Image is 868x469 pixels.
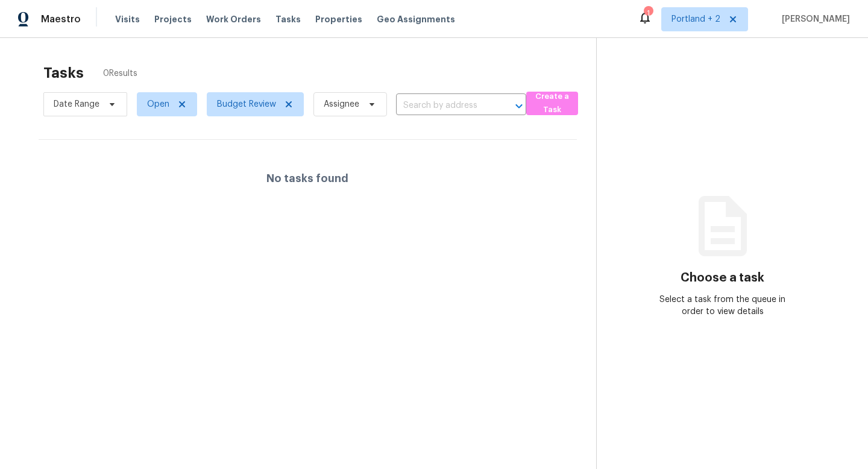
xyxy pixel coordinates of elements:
span: Budget Review [217,98,276,110]
span: Visits [115,13,140,25]
span: Tasks [275,15,301,24]
button: Open [511,98,527,115]
span: Maestro [41,13,81,25]
h2: Tasks [43,67,84,79]
span: Work Orders [206,13,261,25]
span: 0 Results [103,68,137,80]
span: Open [147,98,169,110]
span: Projects [154,13,192,25]
span: [PERSON_NAME] [777,13,850,25]
h3: Choose a task [681,272,764,284]
div: Select a task from the queue in order to view details [659,294,785,318]
h4: No tasks found [266,172,348,184]
span: Properties [315,13,362,25]
span: Date Range [54,98,99,110]
button: Create a Task [526,92,578,115]
span: Portland + 2 [671,13,720,25]
input: Search by address [396,96,492,115]
span: Create a Task [532,90,572,118]
span: Assignee [324,98,359,110]
span: Geo Assignments [377,13,455,25]
div: 1 [644,7,652,19]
